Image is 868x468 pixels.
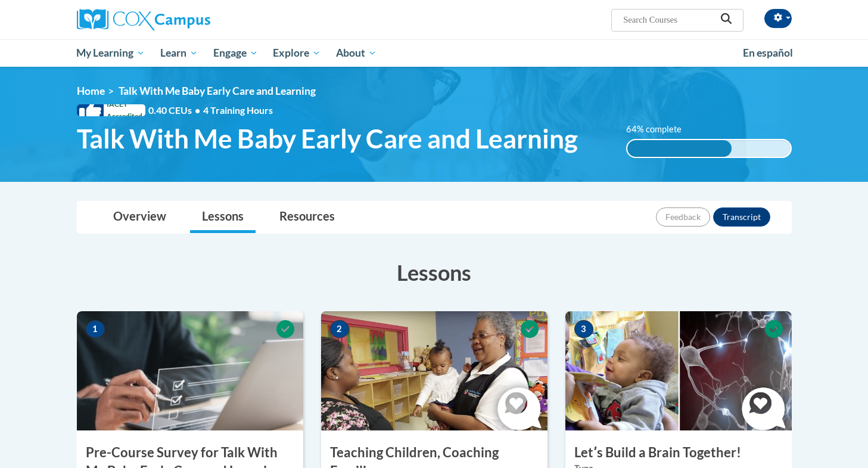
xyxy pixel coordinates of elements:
span: • [195,104,200,116]
h3: Lessons [77,258,792,287]
a: Resources [267,202,347,233]
span: Engage [213,46,258,60]
label: 64% complete [626,123,695,136]
span: Explore [273,46,321,60]
div: Main menu [59,39,810,67]
a: En español [735,41,801,66]
a: Cox Campus [77,9,303,30]
button: Account Settings [764,9,792,28]
span: En español [743,47,793,59]
span: 2 [330,320,349,338]
span: 0.40 CEUs [148,104,203,117]
span: IACET Accredited [77,104,145,116]
span: Talk With Me Baby Early Care and Learning [77,123,578,154]
img: Cox Campus [77,9,210,30]
a: Explore [265,39,328,67]
button: Search [717,13,735,28]
img: Course Image [321,311,547,430]
a: My Learning [69,39,153,67]
h3: Letʹs Build a Brain Together! [565,444,792,462]
span: 4 Training Hours [203,104,273,116]
img: Course Image [77,311,303,430]
a: About [328,39,384,67]
a: Learn [153,39,206,67]
button: Feedback [656,207,710,227]
a: Home [77,85,105,97]
button: Transcript [713,207,770,227]
div: 64% complete [627,140,732,157]
span: About [336,46,377,60]
span: 1 [86,320,105,338]
a: Overview [101,202,178,233]
a: Engage [206,39,266,67]
img: Course Image [565,311,792,430]
input: Search Courses [622,13,717,27]
a: Lessons [190,202,256,233]
span: 3 [574,320,593,338]
span: My Learning [76,46,145,60]
span: Talk With Me Baby Early Care and Learning [119,85,316,97]
span: Learn [160,46,198,60]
